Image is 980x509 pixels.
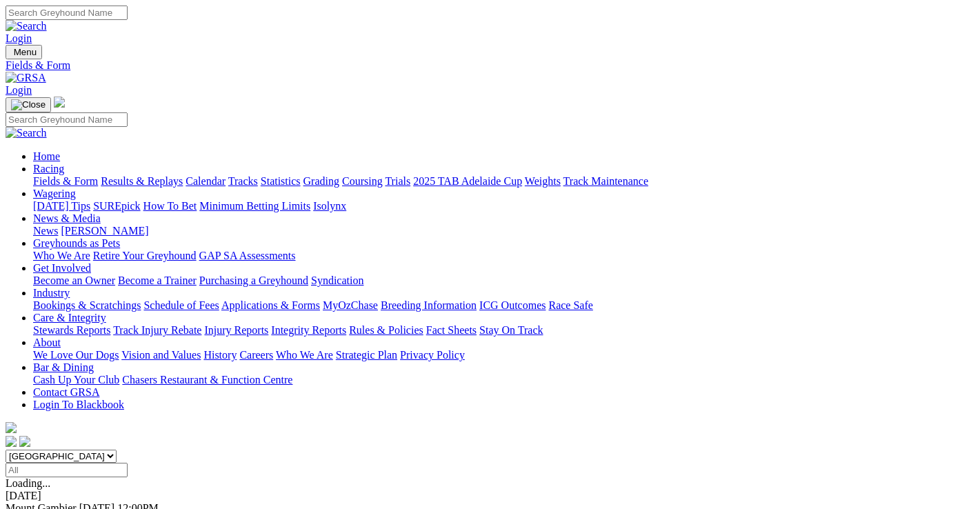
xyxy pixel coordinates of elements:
[33,175,98,187] a: Fields & Form
[93,200,140,212] a: SUREpick
[33,225,58,237] a: News
[93,250,197,261] a: Retire Your Greyhound
[6,6,128,20] input: Search
[33,262,91,274] a: Get Involved
[33,250,90,261] a: Who We Are
[199,250,296,261] a: GAP SA Assessments
[6,463,128,477] input: Select date
[276,349,333,361] a: Who We Are
[426,324,477,336] a: Fact Sheets
[11,99,46,110] img: Close
[19,436,30,447] img: twitter.svg
[303,175,339,187] a: Grading
[101,175,183,187] a: Results & Replays
[6,84,32,96] a: Login
[33,188,76,199] a: Wagering
[54,97,65,108] img: logo-grsa-white.png
[14,47,37,57] span: Menu
[33,324,974,337] div: Care & Integrity
[479,324,543,336] a: Stay On Track
[122,374,292,386] a: Chasers Restaurant & Function Centre
[33,200,90,212] a: [DATE] Tips
[385,175,410,187] a: Trials
[239,349,273,361] a: Careers
[525,175,561,187] a: Weights
[199,200,310,212] a: Minimum Betting Limits
[6,72,46,84] img: GRSA
[479,299,546,311] a: ICG Outcomes
[118,275,197,286] a: Become a Trainer
[33,374,119,386] a: Cash Up Your Club
[33,150,60,162] a: Home
[204,324,268,336] a: Injury Reports
[33,349,974,361] div: About
[221,299,320,311] a: Applications & Forms
[6,32,32,44] a: Login
[33,337,61,348] a: About
[563,175,648,187] a: Track Maintenance
[261,175,301,187] a: Statistics
[33,299,974,312] div: Industry
[323,299,378,311] a: MyOzChase
[6,127,47,139] img: Search
[33,324,110,336] a: Stewards Reports
[33,212,101,224] a: News & Media
[33,349,119,361] a: We Love Our Dogs
[33,374,974,386] div: Bar & Dining
[349,324,423,336] a: Rules & Policies
[6,112,128,127] input: Search
[6,20,47,32] img: Search
[6,490,974,502] div: [DATE]
[33,299,141,311] a: Bookings & Scratchings
[400,349,465,361] a: Privacy Policy
[6,477,50,489] span: Loading...
[33,287,70,299] a: Industry
[33,237,120,249] a: Greyhounds as Pets
[6,422,17,433] img: logo-grsa-white.png
[33,399,124,410] a: Login To Blackbook
[6,436,17,447] img: facebook.svg
[6,59,974,72] a: Fields & Form
[199,275,308,286] a: Purchasing a Greyhound
[6,45,42,59] button: Toggle navigation
[113,324,201,336] a: Track Injury Rebate
[548,299,592,311] a: Race Safe
[336,349,397,361] a: Strategic Plan
[6,97,51,112] button: Toggle navigation
[271,324,346,336] a: Integrity Reports
[33,275,974,287] div: Get Involved
[33,361,94,373] a: Bar & Dining
[313,200,346,212] a: Isolynx
[33,163,64,174] a: Racing
[413,175,522,187] a: 2025 TAB Adelaide Cup
[33,200,974,212] div: Wagering
[311,275,363,286] a: Syndication
[33,225,974,237] div: News & Media
[61,225,148,237] a: [PERSON_NAME]
[143,299,219,311] a: Schedule of Fees
[203,349,237,361] a: History
[33,312,106,323] a: Care & Integrity
[33,386,99,398] a: Contact GRSA
[186,175,226,187] a: Calendar
[33,275,115,286] a: Become an Owner
[342,175,383,187] a: Coursing
[33,175,974,188] div: Racing
[121,349,201,361] a: Vision and Values
[228,175,258,187] a: Tracks
[143,200,197,212] a: How To Bet
[33,250,974,262] div: Greyhounds as Pets
[381,299,477,311] a: Breeding Information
